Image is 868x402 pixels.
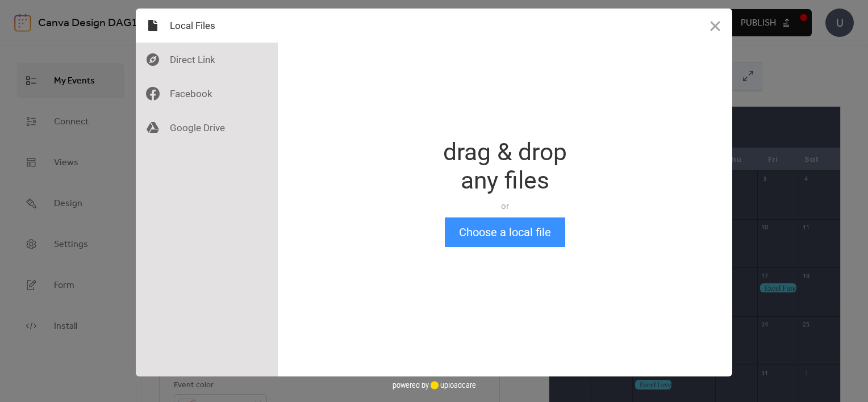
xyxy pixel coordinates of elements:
div: powered by [393,376,476,393]
div: Facebook [136,77,278,111]
button: Choose a local file [445,217,565,247]
div: Local Files [136,9,278,43]
div: Google Drive [136,111,278,145]
button: Close [698,9,732,43]
div: or [443,200,567,212]
div: drag & drop any files [443,138,567,195]
div: Direct Link [136,43,278,77]
a: uploadcare [429,381,476,390]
